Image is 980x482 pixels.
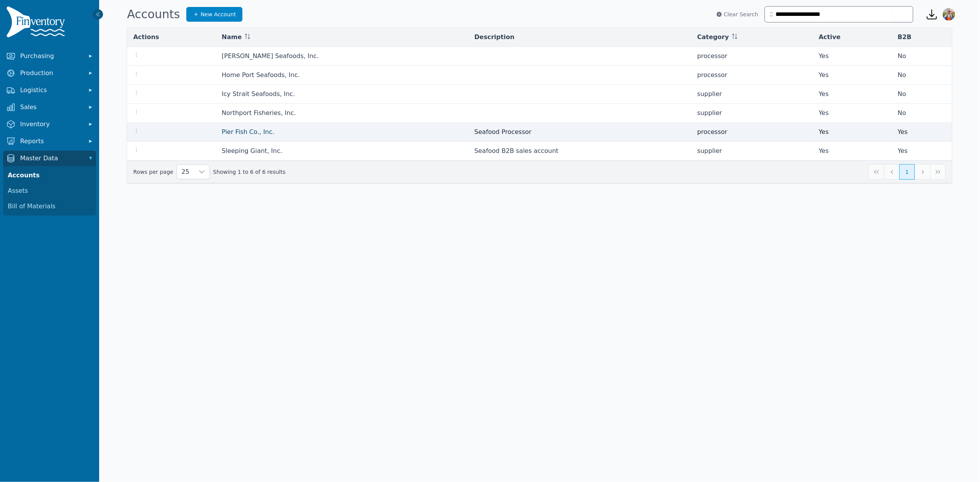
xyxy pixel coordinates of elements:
td: Yes [813,104,892,123]
a: New Account [186,7,243,22]
span: Name [222,33,242,42]
td: No [892,85,952,104]
td: Yes [813,142,892,161]
span: Active [819,33,841,42]
span: Logistics [20,86,82,95]
td: processor [691,123,813,142]
a: Pier Fish Co., Inc. [222,128,274,136]
span: B2B [898,33,912,42]
td: No [892,47,952,66]
td: No [892,104,952,123]
a: Accounts [5,168,95,183]
td: supplier [691,142,813,161]
span: Inventory [20,120,82,129]
span: Purchasing [20,51,82,61]
span: Description [475,33,514,42]
td: processor [691,66,813,85]
button: Purchasing [3,48,96,64]
td: Yes [813,66,892,85]
span: Rows per page [177,165,194,179]
span: Sales [20,103,82,112]
span: New Account [201,10,236,18]
button: Inventory [3,117,96,132]
td: processor [691,47,813,66]
span: Actions [133,33,159,42]
td: No [892,66,952,85]
a: [PERSON_NAME] Seafoods, Inc. [222,52,318,60]
td: Yes [892,123,952,142]
td: Yes [813,85,892,104]
span: Reports [20,137,82,146]
td: supplier [691,85,813,104]
td: Yes [892,142,952,161]
button: Logistics [3,82,96,98]
td: Yes [813,47,892,66]
td: Seafood Processor [468,123,691,142]
span: Showing 1 to 6 of 6 results [213,168,285,176]
a: Icy Strait Seafoods, Inc. [222,90,295,98]
span: Category [697,33,729,42]
button: Page 1 [899,164,915,180]
td: supplier [691,104,813,123]
a: Sleeping Giant, Inc. [222,147,282,154]
span: Production [20,69,82,78]
button: Master Data [3,151,96,166]
a: Bill of Materials [5,199,95,214]
button: Reports [3,134,96,149]
h1: Accounts [127,7,180,21]
td: Seafood B2B sales account [468,142,691,161]
img: Sera Wheeler [943,8,955,21]
img: Finventory [6,6,68,41]
button: Production [3,65,96,81]
a: Northport Fisheries, Inc. [222,109,296,117]
span: Master Data [20,154,82,163]
a: Home Port Seafoods, Inc. [222,71,300,79]
button: Clear Search [716,10,758,18]
button: Sales [3,99,96,115]
a: Assets [5,183,95,199]
td: Yes [813,123,892,142]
